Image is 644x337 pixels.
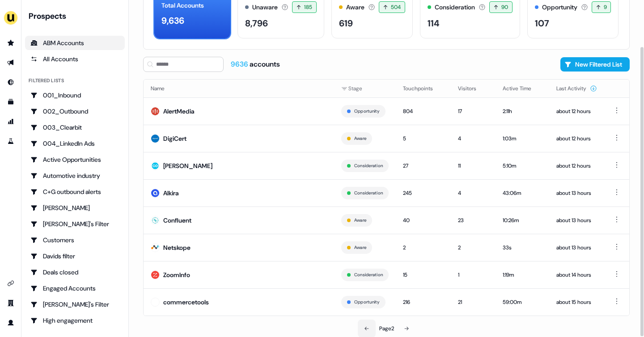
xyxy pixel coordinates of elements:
div: Total Accounts [161,1,204,10]
a: Go to templates [4,95,18,109]
div: Unaware [252,3,278,12]
div: 003_Clearbit [30,123,119,132]
button: Consideration [354,271,383,279]
div: 2:11h [503,107,542,116]
div: Active Opportunities [30,155,119,164]
div: about 12 hours [556,107,597,116]
div: 216 [403,298,444,307]
a: All accounts [25,52,125,66]
a: Go to experiments [4,134,18,148]
a: Go to Deals closed [25,265,125,279]
div: 23 [458,216,488,225]
th: Name [144,80,334,97]
div: 4 [458,189,488,198]
div: 21 [458,298,488,307]
button: Active Time [503,80,542,97]
a: Go to 002_Outbound [25,104,125,118]
button: Aware [354,216,366,224]
a: Go to outbound experience [4,55,18,70]
a: Go to profile [4,316,18,330]
a: Go to Geneviève's Filter [25,297,125,312]
div: ZoomInfo [163,270,190,279]
div: about 12 hours [556,161,597,170]
div: Automotive industry [30,171,119,180]
div: 27 [403,161,444,170]
button: Consideration [354,162,383,170]
a: Go to prospects [4,36,18,50]
a: Go to Davids filter [25,249,125,263]
div: Engaged Accounts [30,284,119,293]
div: about 13 hours [556,243,597,252]
div: 5 [403,134,444,143]
div: accounts [231,59,280,69]
div: 59:00m [503,298,542,307]
div: AlertMedia [163,107,195,116]
div: Page 2 [379,324,394,333]
div: 40 [403,216,444,225]
div: 107 [535,17,549,30]
button: Consideration [354,189,383,197]
button: Opportunity [354,298,380,306]
div: about 14 hours [556,270,597,279]
button: Aware [354,135,366,143]
div: [PERSON_NAME]'s Filter [30,300,119,309]
a: Go to Inbound [4,75,18,89]
div: about 15 hours [556,298,597,307]
div: Filtered lists [29,77,64,84]
a: Go to Engaged Accounts [25,281,125,295]
div: Netskope [163,243,191,252]
span: 9636 [231,59,250,69]
div: 9,636 [161,14,184,27]
button: Opportunity [354,107,380,115]
a: Go to Charlotte's Filter [25,217,125,231]
div: Aware [346,3,364,12]
span: 9 [604,3,607,12]
a: Go to Active Opportunities [25,152,125,167]
a: Go to C+G outbound alerts [25,185,125,199]
a: Go to Charlotte Stone [25,201,125,215]
div: [PERSON_NAME]'s Filter [30,219,119,228]
div: 245 [403,189,444,198]
div: about 12 hours [556,134,597,143]
div: 1 [458,270,488,279]
div: 1:19m [503,270,542,279]
span: 185 [304,3,312,12]
button: Visitors [458,80,487,97]
div: 002_Outbound [30,107,119,116]
div: 1:03m [503,134,542,143]
div: Alkira [163,189,179,198]
div: 8,796 [245,17,268,30]
div: about 13 hours [556,189,597,198]
div: 619 [339,17,353,30]
div: C+G outbound alerts [30,187,119,196]
a: Go to 003_Clearbit [25,120,125,135]
div: 43:06m [503,189,542,198]
div: 17 [458,107,488,116]
a: ABM Accounts [25,36,125,50]
button: Touchpoints [403,80,444,97]
div: Opportunity [542,3,577,12]
div: Confluent [163,216,191,225]
div: 001_Inbound [30,91,119,100]
div: 114 [428,17,440,30]
button: New Filtered List [560,57,630,72]
a: Go to Customers [25,233,125,247]
div: DigiCert [163,134,186,143]
div: Prospects [29,11,125,21]
span: 90 [501,3,508,12]
a: Go to attribution [4,114,18,129]
a: Go to team [4,296,18,310]
div: [PERSON_NAME] [163,161,212,170]
a: Go to High engagement [25,313,125,328]
div: about 13 hours [556,216,597,225]
div: [PERSON_NAME] [30,203,119,212]
div: 5:10m [503,161,542,170]
div: Stage [341,84,389,93]
div: 33s [503,243,542,252]
a: Go to 001_Inbound [25,88,125,102]
a: Go to 004_LinkedIn Ads [25,136,125,151]
span: 504 [391,3,401,12]
div: 004_LinkedIn Ads [30,139,119,148]
button: Last Activity [556,80,597,97]
div: 4 [458,134,488,143]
